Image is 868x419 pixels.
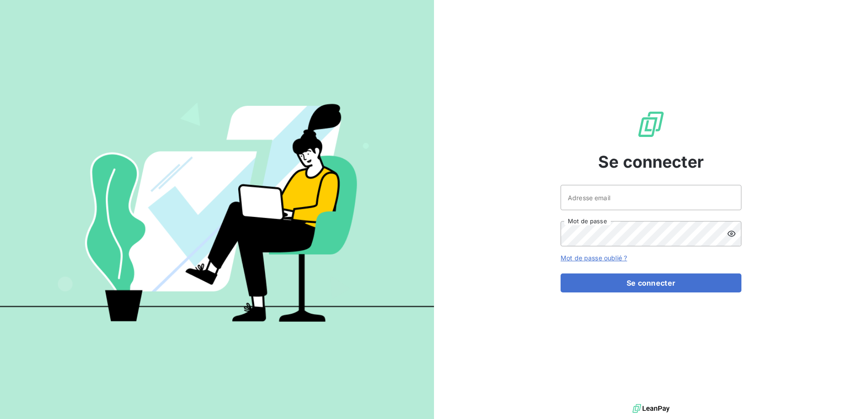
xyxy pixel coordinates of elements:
[598,150,704,174] span: Se connecter
[561,254,627,262] a: Mot de passe oublié ?
[561,273,741,292] button: Se connecter
[632,402,670,415] img: logo
[561,185,741,210] input: placeholder
[637,110,665,139] img: Logo LeanPay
